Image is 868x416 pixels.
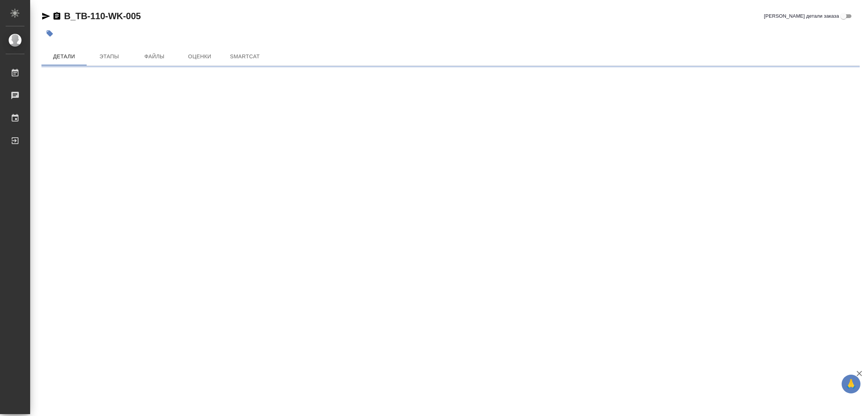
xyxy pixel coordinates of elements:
button: 🙏 [842,375,860,393]
span: Детали [46,52,82,61]
button: Скопировать ссылку [52,12,61,21]
span: Этапы [91,52,127,61]
span: [PERSON_NAME] детали заказа [764,12,839,20]
button: Добавить тэг [41,25,58,42]
span: Файлы [136,52,173,61]
span: Оценки [182,52,218,61]
a: B_TB-110-WK-005 [64,11,141,21]
button: Скопировать ссылку для ЯМессенджера [41,12,50,21]
span: SmartCat [227,52,263,61]
span: 🙏 [845,376,857,392]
